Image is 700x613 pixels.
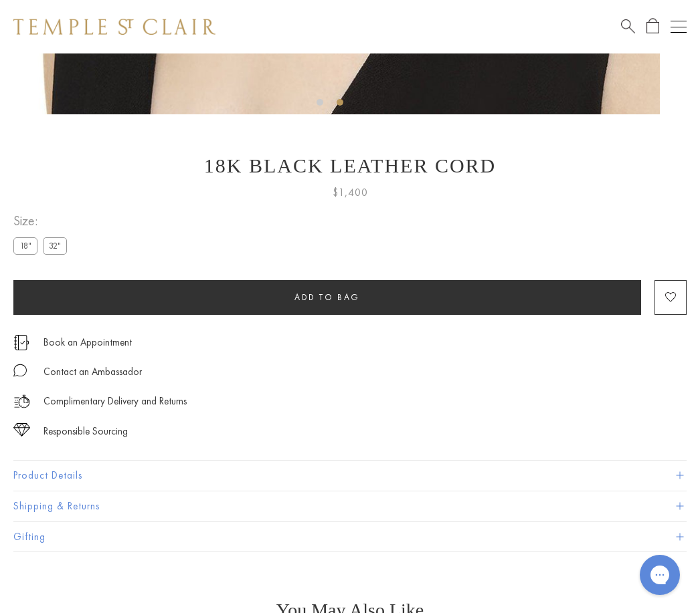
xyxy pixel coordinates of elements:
[13,19,215,35] img: Temple St. Clair
[13,237,37,254] label: 18"
[43,364,142,380] div: Contact an Ambassador
[13,522,687,552] button: Gifting
[633,550,687,600] iframe: Gorgias live chat messenger
[646,18,659,35] a: Open Shopping Bag
[13,335,29,350] img: icon_appointment.svg
[671,19,687,35] button: Open navigation
[13,393,30,410] img: icon_delivery.svg
[13,154,687,177] h1: 18K Black Leather Cord
[621,18,635,35] a: Search
[333,184,368,201] span: $1,400
[13,280,641,315] button: Add to bag
[43,423,128,440] div: Responsible Sourcing
[43,335,132,350] a: Book an Appointment
[43,393,187,410] p: Complimentary Delivery and Returns
[294,291,360,303] span: Add to bag
[13,461,687,491] button: Product Details
[13,210,72,232] span: Size:
[13,423,30,437] img: icon_sourcing.svg
[43,237,67,254] label: 32"
[13,491,687,521] button: Shipping & Returns
[13,364,27,377] img: MessageIcon-01_2.svg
